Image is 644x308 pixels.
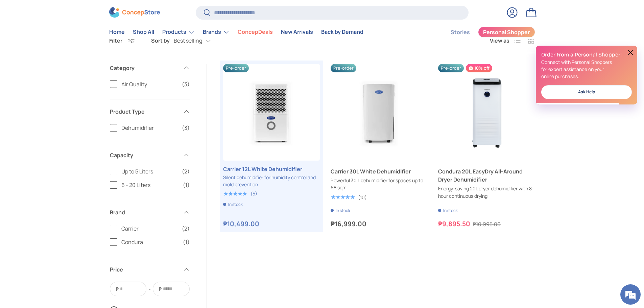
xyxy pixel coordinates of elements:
p: Connect with Personal Shoppers for expert assistance on your online purchases. [541,58,632,80]
nav: Primary [109,25,363,39]
span: Dehumidifier [121,124,178,132]
img: ConcepStore [109,7,160,18]
a: Home [109,26,125,39]
span: (2) [182,224,190,233]
span: Best selling [174,38,202,44]
summary: Brand [110,200,190,224]
span: Air Quality [121,80,178,88]
span: (3) [182,80,190,88]
span: Category [110,64,179,72]
span: Price [110,265,179,274]
span: ₱ [158,285,162,292]
span: Pre-order [438,64,464,72]
span: (1) [183,181,190,189]
span: (1) [183,238,190,246]
a: Shop All [133,26,154,39]
span: - [148,285,151,293]
button: Best selling [174,35,224,47]
a: Personal Shopper [478,27,535,38]
summary: Price [110,257,190,282]
span: Brand [110,208,179,216]
span: Carrier [121,224,178,233]
span: Up to 5 Liters [121,167,178,175]
span: Pre-order [223,64,249,72]
a: New Arrivals [281,26,313,39]
a: Carrier 30L White Dehumidifier [331,167,427,175]
summary: Product Type [110,99,190,124]
span: View as [490,37,509,45]
a: Carrier 30L White Dehumidifier [331,64,427,161]
span: (3) [182,124,190,132]
span: Filter [109,37,122,44]
span: Product Type [110,108,179,116]
summary: Capacity [110,143,190,167]
summary: Brands [199,25,234,39]
span: Pre-order [331,64,356,72]
button: Filter [109,37,135,44]
label: Sort by [151,37,174,45]
span: Condura [121,238,179,246]
span: (2) [182,167,190,175]
nav: Secondary [434,25,535,39]
summary: Category [110,56,190,80]
a: Ask Help [541,85,632,99]
a: Condura 20L EasyDry All-Around Dryer Dehumidifier [438,64,535,161]
span: Capacity [110,151,179,159]
summary: Products [158,25,199,39]
a: Carrier 12L White Dehumidifier [223,64,320,161]
span: 10% off [466,64,492,72]
span: 6 - 20 Liters [121,181,179,189]
a: Back by Demand [321,26,363,39]
a: Stories [451,26,470,39]
a: Carrier 12L White Dehumidifier [223,165,320,173]
a: Condura 20L EasyDry All-Around Dryer Dehumidifier [438,167,535,184]
h2: Order from a Personal Shopper! [541,51,632,58]
span: Personal Shopper [483,30,530,35]
a: ConcepDeals [238,26,273,39]
span: ₱ [115,285,119,292]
